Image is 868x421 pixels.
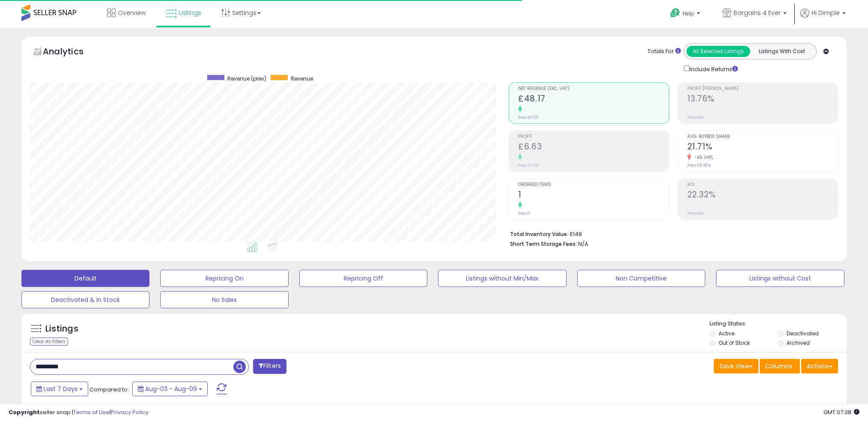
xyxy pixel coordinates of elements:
span: Hi Dimple [811,9,840,17]
i: Get Help [670,8,680,18]
span: Revenue [291,75,313,82]
p: Listing States: [710,320,847,328]
small: Prev: N/A [687,115,704,120]
button: All Selected Listings [686,46,750,57]
label: Active [719,330,734,337]
small: Prev: 0 [518,211,530,216]
a: Hi Dimple [800,9,846,28]
h2: 21.71% [687,142,838,153]
button: Repricing On [160,270,288,287]
button: No Sales [160,291,288,308]
h2: £48.17 [518,94,668,105]
span: Overview [118,9,146,17]
small: Prev: N/A [687,211,704,216]
span: Compared to: [89,385,129,394]
span: Profit [PERSON_NAME] [687,87,838,91]
span: 2025-08-18 07:38 GMT [823,408,859,416]
label: Deactivated [787,330,819,337]
a: Terms of Use [73,408,110,416]
button: Save View [714,359,758,373]
span: Revenue (prev) [227,75,266,82]
span: Help [683,10,694,17]
h2: 1 [518,190,668,201]
span: Net Revenue (Exc. VAT) [518,87,668,91]
button: Listings With Cost [750,46,814,57]
a: Privacy Policy [111,408,149,416]
button: Columns [760,359,800,373]
h5: Analytics [43,45,100,60]
small: -45.04% [691,154,713,161]
div: seller snap | | [9,409,149,417]
span: Bargains 4 Ever [734,9,781,17]
button: Default [21,270,149,287]
a: Help [663,1,709,28]
div: Totals For [647,48,681,56]
button: Repricing Off [299,270,427,287]
strong: Copyright [9,408,40,416]
h5: Listings [45,323,78,335]
button: Filters [253,359,286,374]
button: Listings without Min/Max [438,270,566,287]
h2: £6.63 [518,142,668,153]
label: Archived [787,339,810,346]
span: N/A [578,240,588,248]
li: £149 [510,228,832,239]
span: Avg. Buybox Share [687,134,838,139]
span: Last 7 Days [44,385,78,393]
span: Columns [765,362,792,370]
span: Ordered Items [518,182,668,187]
div: Include Returns [677,64,748,74]
b: Total Inventory Value: [510,230,568,238]
button: Deactivated & In Stock [21,291,149,308]
h2: 22.32% [687,190,838,201]
button: Aug-03 - Aug-09 [132,382,208,396]
span: Listings [179,9,201,17]
button: Listings without Cost [716,270,844,287]
button: Actions [801,359,838,373]
small: Prev: £0.00 [518,115,539,120]
small: Prev: £0.00 [518,163,539,168]
button: Last 7 Days [31,382,88,396]
button: Non Competitive [577,270,705,287]
h2: 13.76% [687,94,838,105]
span: ROI [687,182,838,187]
b: Short Term Storage Fees: [510,240,577,248]
div: Clear All Filters [30,337,68,346]
label: Out of Stock [719,339,750,346]
small: Prev: 39.50% [687,163,711,168]
span: Aug-03 - Aug-09 [145,385,197,393]
span: Profit [518,134,668,139]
